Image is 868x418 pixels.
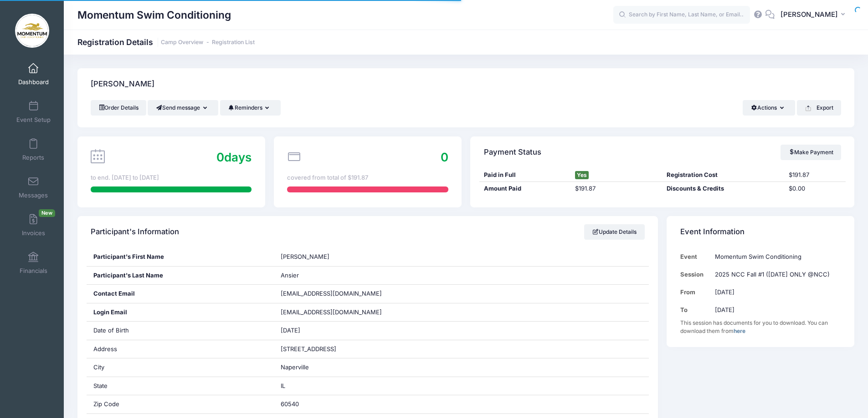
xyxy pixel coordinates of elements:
[77,5,231,25] h1: Momentum Swim Conditioning
[87,267,274,285] div: Participant's Last Name
[91,71,154,97] h4: [PERSON_NAME]
[87,285,274,303] div: Contact Email
[87,248,274,266] div: Participant's First Name
[775,5,854,25] button: [PERSON_NAME]
[22,154,44,161] span: Reports
[87,340,274,358] div: Address
[710,283,841,301] td: [DATE]
[680,283,711,301] td: From
[785,184,846,193] div: $0.00
[441,150,448,164] span: 0
[15,14,49,48] img: Momentum Swim Conditioning
[216,150,224,164] span: 0
[91,100,146,116] a: Order Details
[87,358,274,377] div: City
[743,100,795,116] button: Actions
[87,303,274,322] div: Login Email
[20,267,47,275] span: Financials
[710,248,841,266] td: Momentum Swim Conditioning
[479,171,571,180] div: Paid in Full
[680,319,841,335] div: This session has documents for you to download. You can download them from
[785,171,846,180] div: $191.87
[479,184,571,193] div: Amount Paid
[39,209,55,217] span: New
[87,322,274,340] div: Date of Birth
[281,253,329,260] span: [PERSON_NAME]
[12,96,55,128] a: Event Setup
[584,224,645,240] a: Update Details
[734,327,745,334] a: here
[161,39,203,46] a: Camp Overview
[613,6,750,24] input: Search by First Name, Last Name, or Email...
[680,219,745,245] h4: Event Information
[287,173,448,182] div: covered from total of $191.87
[680,248,711,266] td: Event
[16,116,51,124] span: Event Setup
[281,327,300,334] span: [DATE]
[281,308,395,317] span: [EMAIL_ADDRESS][DOMAIN_NAME]
[484,139,541,165] h4: Payment Status
[19,191,48,199] span: Messages
[22,229,45,237] span: Invoices
[220,100,281,116] button: Reminders
[12,58,55,90] a: Dashboard
[281,363,309,371] span: Naperville
[91,173,252,182] div: to end. [DATE] to [DATE]
[12,209,55,241] a: InvoicesNew
[571,184,663,193] div: $191.87
[281,382,285,389] span: IL
[663,171,785,180] div: Registration Cost
[680,301,711,319] td: To
[710,301,841,319] td: [DATE]
[680,266,711,283] td: Session
[216,148,252,166] div: days
[148,100,218,116] button: Send message
[12,171,55,203] a: Messages
[281,272,299,279] span: Ansier
[12,247,55,279] a: Financials
[797,100,841,116] button: Export
[575,171,589,179] span: Yes
[281,345,336,353] span: [STREET_ADDRESS]
[91,219,179,245] h4: Participant's Information
[87,377,274,395] div: State
[281,400,299,408] span: 60540
[87,395,274,413] div: Zip Code
[212,39,255,46] a: Registration List
[77,37,255,47] h1: Registration Details
[710,266,841,283] td: 2025 NCC Fall #1 ([DATE] ONLY @NCC)
[281,290,382,297] span: [EMAIL_ADDRESS][DOMAIN_NAME]
[781,145,841,160] a: Make Payment
[18,78,49,86] span: Dashboard
[781,10,838,20] span: [PERSON_NAME]
[12,134,55,166] a: Reports
[663,184,785,193] div: Discounts & Credits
